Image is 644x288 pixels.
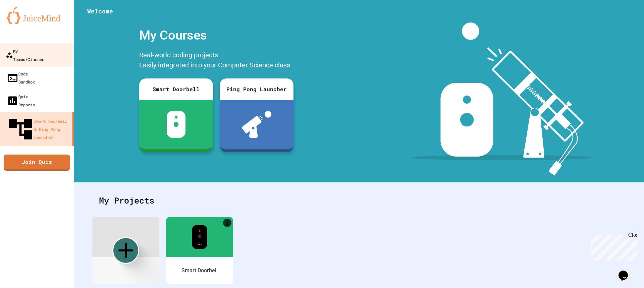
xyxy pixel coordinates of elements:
[223,219,231,227] a: More
[242,111,272,138] img: ppl-with-ball.png
[166,217,233,284] a: MoreSmart Doorbell
[616,261,637,281] iframe: chat widget
[192,225,208,249] img: sdb-real-colors.png
[6,47,44,63] div: My Teams/Classes
[136,48,297,73] div: Real-world coding projects. Easily integrated into your Computer Science class.
[7,7,67,24] img: logo-orange.svg
[112,237,139,264] div: Create new
[7,70,35,86] div: Code Sandbox
[220,78,293,100] div: Ping Pong Launcher
[7,115,70,143] div: Smart Doorbell & Ping Pong Launcher
[7,93,35,109] div: Quiz Reports
[136,22,297,48] div: My Courses
[181,267,218,275] div: Smart Doorbell
[139,78,213,100] div: Smart Doorbell
[3,3,46,43] div: Chat with us now!Close
[167,111,186,138] img: sdb-white.svg
[4,155,70,171] a: Join Quiz
[92,187,626,214] div: My Projects
[588,232,637,261] iframe: chat widget
[412,22,591,176] img: banner-image-my-projects.png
